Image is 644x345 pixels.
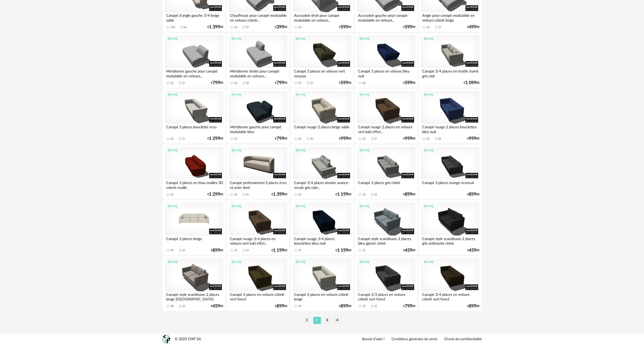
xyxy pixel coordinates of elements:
div: Canapé 3 places en velours côtelé beige [293,291,351,301]
a: 3D HQ Canapé professionnel 3 places écru et acier doré 36 Download icon 15 €1 39900 [226,144,289,199]
div: 18 [362,193,365,196]
span: Download icon [180,25,183,29]
a: 3D HQ Canapé nuage 3/4 places bouclettes bleu nuit 19 €1 19900 [290,200,353,255]
a: 3D HQ Canapé 3 places en velours vert mousse 19 Download icon 12 €59900 [290,33,353,88]
div: 11 [438,26,441,29]
span: Download icon [370,137,374,141]
div: 30 [170,304,173,308]
li: 3 [323,317,331,324]
div: Chauffeuse pour canapé modulable en velours côtelé... [229,12,287,22]
div: € 00 [275,137,287,140]
div: € 00 [403,81,415,85]
div: 3D HQ [229,147,244,154]
div: € 00 [211,304,223,308]
div: € 00 [207,193,223,196]
div: Canapé nuage 2 places bouclettes bleu nuit [421,124,479,134]
span: 1 199 [337,193,348,196]
div: 3D HQ [357,259,372,265]
div: 24 [170,137,173,141]
div: 3D HQ [165,35,180,42]
a: 3D HQ Canapé 3 places en velours côtelé vert foncé €89900 [226,256,289,311]
div: 3D HQ [293,147,308,154]
div: 150 [170,26,175,29]
div: 20 [362,81,365,85]
a: 3D HQ Canapé 3 places en velours côtelé beige 14 €89900 [290,256,353,311]
div: Accoudoir gauche pour canapé modulable en velours... [357,12,415,22]
div: € 00 [467,304,479,308]
div: Méridienne gauche pour canapé modulable en velours... [165,68,223,78]
span: 899 [212,249,220,252]
div: € 00 [211,249,223,252]
span: Download icon [242,81,246,85]
div: 3D HQ [357,91,372,98]
span: 1 299 [209,137,220,140]
span: 499 [469,25,476,29]
div: 3D HQ [293,203,308,209]
a: Besoin d'aide ? [362,337,385,342]
div: Canapé 3 places en tissu mailles 3D coloris rouille [165,179,223,190]
div: € 00 [275,81,287,85]
div: 17 [374,137,377,141]
div: 23 [170,81,173,85]
span: Download icon [178,137,182,141]
span: 1 199 [273,249,284,252]
div: € 00 [211,81,223,85]
span: 1 199 [337,249,348,252]
div: 19 [298,249,301,252]
div: € 00 [403,304,415,308]
div: 18 [438,137,441,141]
div: Méridienne gauche pour canapé modulable bleu [229,124,287,134]
div: € 00 [339,25,351,29]
span: 599 [405,81,412,85]
span: 899 [341,304,348,308]
div: Accoudoir droit pour canapé modulable en velours... [293,12,351,22]
div: 19 [298,193,301,196]
span: Download icon [306,137,310,141]
div: Canapé 3 places en velours côtelé vert foncé [229,291,287,301]
div: 50 [310,137,313,141]
img: OXP [163,335,170,344]
div: € 00 [275,304,287,308]
span: 399 [277,25,284,29]
div: Angle pour canapé modulable en velours côtelé beige [421,12,479,22]
a: 3D HQ Canapé 3/4 places dossier avance-recule gris clair... 19 €1 19900 [290,144,353,199]
span: 1 299 [209,193,220,196]
div: € 00 [403,137,415,140]
div: Canapé style scandinave 2 places gris anthracite chiné [421,235,479,246]
div: 12 [374,193,377,196]
span: 899 [277,304,284,308]
span: 459 [469,249,476,252]
span: 459 [212,304,220,308]
div: Canapé nuage 3/4 places bouclettes bleu nuit [293,235,351,246]
div: 14 [298,304,301,308]
div: Canapé 3 places beige [165,235,223,246]
div: 58 [170,249,173,252]
a: 3D HQ Canapé nuage 2 places beige sable 96 Download icon 50 €99900 [290,89,353,143]
span: 1 399 [209,25,220,29]
a: 3D HQ Méridienne gauche pour canapé modulable en velours... 23 Download icon 11 €79900 [163,33,225,88]
span: 899 [469,304,476,308]
span: 599 [341,81,348,85]
div: 12 [362,249,365,252]
div: 32 [362,137,365,141]
div: 3D HQ [421,259,436,265]
a: 3D HQ Canapé 2/3 places en velours côtelé vert foncé 15 Download icon 15 €79900 [355,256,417,311]
div: € 00 [467,193,479,196]
div: 10 [298,26,301,29]
span: Download icon [306,81,310,85]
span: 459 [405,249,412,252]
div: € 00 [403,249,415,252]
a: 3D HQ Canapé style scandinave 2 places bleu glacier chiné 12 €45900 [355,200,417,255]
div: 15 [362,304,365,308]
a: 3D HQ Canapé nuage 3/4 places en velours vert kaki effet... 33 Download icon 14 €1 19900 [226,200,289,255]
div: Canapé 3 places en velours vert mousse [293,68,351,78]
a: 3D HQ Canapé 3 places beige 58 Download icon 33 €89900 [163,200,225,255]
div: Canapé style scandinave 2 places bleu glacier chiné [357,235,415,246]
span: Download icon [434,137,438,141]
div: 15 [246,193,249,196]
div: Canapé professionnel 3 places écru et acier doré [229,179,287,190]
a: 3D HQ Canapé 3 places en tissu mailles 3D coloris rouille 19 €1 29900 [163,144,225,199]
a: Conditions générales de vente [392,337,437,342]
div: Canapé 2/3 places en velours côtelé vert foncé [357,291,415,301]
div: € 00 [207,25,223,29]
